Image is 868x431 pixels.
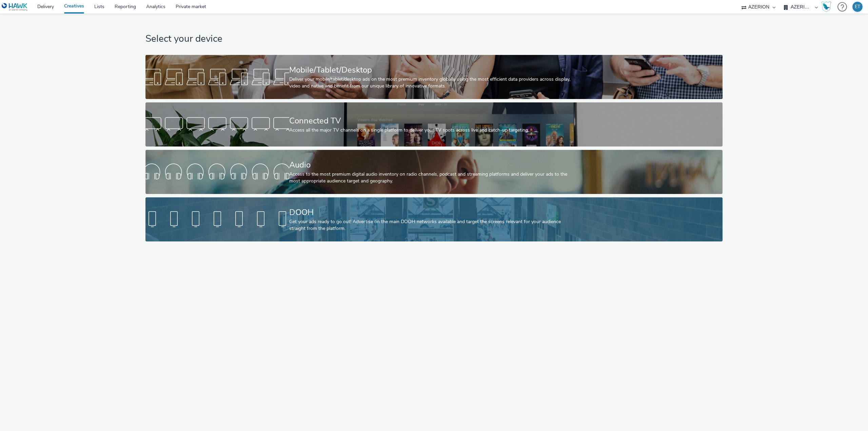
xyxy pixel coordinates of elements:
[289,127,576,134] div: Access all the major TV channels on a single platform to deliver your TV spots across live and ca...
[145,55,723,99] a: Mobile/Tablet/DesktopDeliver your mobile/tablet/desktop ads on the most premium inventory globall...
[145,150,723,194] a: AudioAccess to the most premium digital audio inventory on radio channels, podcast and streaming ...
[145,197,723,241] a: DOOHGet your ads ready to go out! Advertise on the main DOOH networks available and target the sc...
[145,33,723,45] h1: Select your device
[289,171,576,185] div: Access to the most premium digital audio inventory on radio channels, podcast and streaming platf...
[2,3,28,11] img: undefined Logo
[289,64,576,76] div: Mobile/Tablet/Desktop
[821,1,831,12] img: Hawk Academy
[289,76,576,90] div: Deliver your mobile/tablet/desktop ads on the most premium inventory globally using the most effi...
[289,207,576,218] div: DOOH
[289,218,576,232] div: Get your ads ready to go out! Advertise on the main DOOH networks available and target the screen...
[145,102,723,146] a: Connected TVAccess all the major TV channels on a single platform to deliver your TV spots across...
[855,2,860,12] div: ET
[289,159,576,171] div: Audio
[289,115,576,127] div: Connected TV
[821,1,834,12] a: Hawk Academy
